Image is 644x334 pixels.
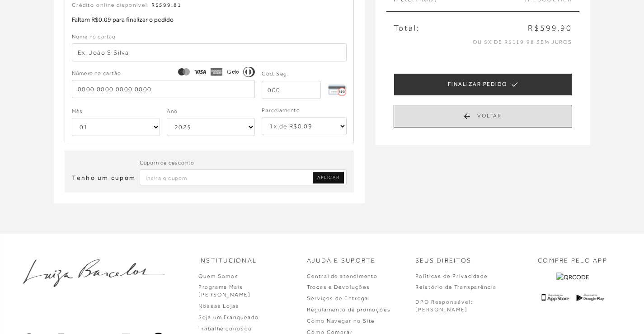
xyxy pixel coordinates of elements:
[307,306,391,313] a: Regulamento de promoções
[262,81,321,99] input: 000
[556,273,589,282] img: QRCODE
[72,33,116,41] label: Nome no cartão
[394,73,572,96] button: FINALIZAR PEDIDO
[198,273,239,279] a: Quem Somos
[415,256,471,265] p: Seus Direitos
[415,298,473,314] p: DPO Responsável: [PERSON_NAME]
[140,159,194,167] label: Cupom de desconto
[307,273,378,279] a: Central de atendimento
[72,15,347,24] p: Faltam R$0.09 para finalizar o pedido
[415,273,488,279] a: Políticas de Privacidade
[72,107,83,116] label: Mês
[576,294,604,301] img: Google Play Logo
[198,303,240,309] a: Nossas Lojas
[262,70,288,78] label: Cód. Seg.
[528,23,572,34] span: R$599,90
[317,174,339,181] span: APLICAR
[313,172,344,183] a: Aplicar Código
[167,107,178,116] label: Ano
[538,256,607,265] p: COMPRE PELO APP
[262,106,300,115] label: Parcelamento
[198,314,259,320] a: Seja um Franqueado
[307,295,368,301] a: Serviços de Entrega
[151,2,182,8] span: R$599.81
[307,256,376,265] p: Ajuda e Suporte
[72,80,255,98] input: 0000 0000 0000 0000
[72,43,347,61] input: Ex. João S Silva
[473,39,572,45] span: ou 5x de R$119,98 sem juros
[415,284,497,290] a: Relatório de Transparência
[140,169,347,185] input: Inserir Código da Promoção
[394,23,419,34] span: Total:
[307,318,375,324] a: Como Navegar no Site
[23,259,165,287] img: luiza-barcelos.png
[394,105,572,127] button: Voltar
[307,284,370,290] a: Trocas e Devoluções
[198,325,252,332] a: Trabalhe conosco
[198,256,257,265] p: Institucional
[198,284,251,298] a: Programa Mais [PERSON_NAME]
[72,69,121,78] span: Número no cartão
[541,294,569,301] img: App Store Logo
[72,2,150,8] span: Crédito online disponível:
[72,174,136,183] h3: Tenho um cupom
